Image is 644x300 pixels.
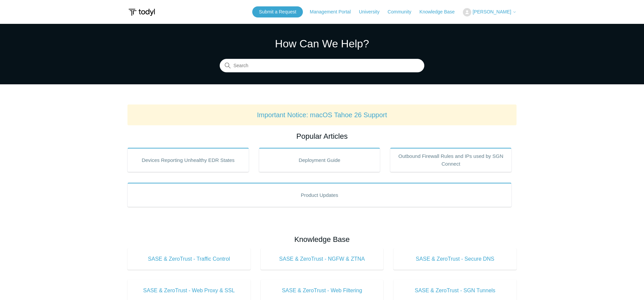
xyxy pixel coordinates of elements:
a: Important Notice: macOS Tahoe 26 Support [257,111,387,119]
a: Deployment Guide [259,148,380,172]
button: [PERSON_NAME] [463,8,517,16]
a: Devices Reporting Unhealthy EDR States [127,148,249,172]
a: University [359,8,386,15]
a: Knowledge Base [420,8,462,15]
h2: Popular Articles [127,131,517,142]
h1: How Can We Help? [220,36,424,52]
span: SASE & ZeroTrust - Web Filtering [271,287,374,295]
span: SASE & ZeroTrust - Traffic Control [138,255,240,263]
span: [PERSON_NAME] [473,9,511,14]
h2: Knowledge Base [127,234,517,245]
a: SASE & ZeroTrust - NGFW & ZTNA [261,248,384,270]
a: SASE & ZeroTrust - Secure DNS [393,248,517,270]
a: Management Portal [310,8,358,15]
a: Product Updates [127,183,512,207]
a: SASE & ZeroTrust - Traffic Control [127,248,251,270]
a: Community [388,8,418,15]
span: SASE & ZeroTrust - SGN Tunnels [404,287,506,295]
span: SASE & ZeroTrust - Web Proxy & SSL [138,287,240,295]
input: Search [220,59,424,73]
span: SASE & ZeroTrust - Secure DNS [404,255,506,263]
img: Todyl Support Center Help Center home page [127,6,156,18]
a: Outbound Firewall Rules and IPs used by SGN Connect [390,148,512,172]
a: Submit a Request [252,6,303,17]
span: SASE & ZeroTrust - NGFW & ZTNA [271,255,374,263]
